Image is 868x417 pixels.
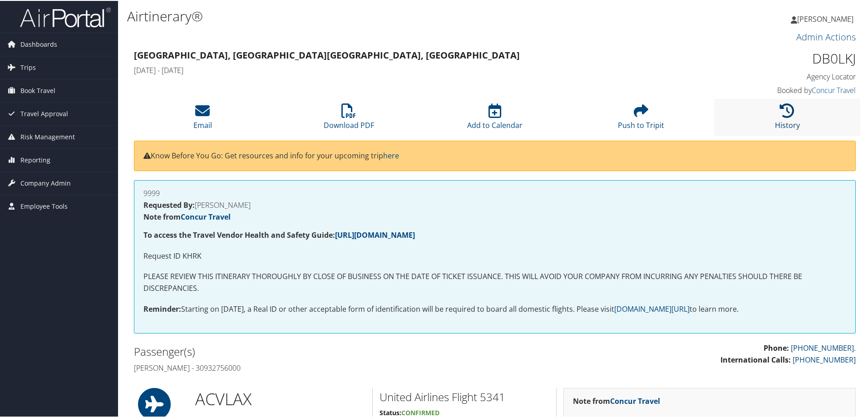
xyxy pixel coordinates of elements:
a: Download PDF [324,108,374,129]
a: Concur Travel [181,211,231,221]
a: here [383,150,399,160]
a: Concur Travel [812,84,856,94]
span: Reporting [20,148,50,171]
strong: To access the Travel Vendor Health and Safety Guide: [143,229,415,239]
a: Add to Calendar [467,108,523,129]
h4: Booked by [686,84,856,94]
span: Risk Management [20,125,75,147]
span: Confirmed [401,407,439,416]
strong: International Calls: [720,354,791,364]
a: [PHONE_NUMBER] [793,354,856,364]
h2: Passenger(s) [134,343,488,358]
h4: 9999 [143,189,846,196]
a: Email [193,108,212,129]
a: [DOMAIN_NAME][URL] [614,303,690,313]
a: Concur Travel [610,395,660,405]
strong: Requested By: [143,199,195,209]
strong: Note from [573,395,660,405]
strong: Reminder: [143,303,181,313]
h1: DB0LKJ [686,48,856,67]
a: [URL][DOMAIN_NAME] [335,229,415,239]
span: Book Travel [20,78,55,101]
span: Employee Tools [20,194,68,217]
a: [PERSON_NAME] [791,5,863,32]
h4: [PERSON_NAME] - 30932756000 [134,362,488,372]
strong: [GEOGRAPHIC_DATA], [GEOGRAPHIC_DATA] [GEOGRAPHIC_DATA], [GEOGRAPHIC_DATA] [134,48,520,60]
p: Request ID KHRK [143,250,846,261]
span: [PERSON_NAME] [797,13,853,23]
p: PLEASE REVIEW THIS ITINERARY THOROUGHLY BY CLOSE OF BUSINESS ON THE DATE OF TICKET ISSUANCE. THIS... [143,270,846,293]
h2: United Airlines Flight 5341 [380,388,549,404]
strong: Phone: [764,342,789,352]
span: Trips [20,55,36,78]
a: [PHONE_NUMBER]. [791,342,856,352]
h1: ACV LAX [195,387,365,410]
p: Starting on [DATE], a Real ID or other acceptable form of identification will be required to boar... [143,303,846,314]
h4: Agency Locator [686,71,856,81]
span: Company Admin [20,171,71,194]
strong: Status: [380,407,401,416]
a: Push to Tripit [618,108,664,129]
img: airportal-logo.png [20,6,111,27]
h4: [PERSON_NAME] [143,201,846,208]
strong: Note from [143,211,231,221]
a: History [775,108,800,129]
span: Travel Approval [20,102,68,124]
a: Admin Actions [796,30,856,42]
span: Dashboards [20,32,57,55]
h1: Airtinerary® [127,6,617,25]
p: Know Before You Go: Get resources and info for your upcoming trip [143,149,846,161]
h4: [DATE] - [DATE] [134,64,672,74]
